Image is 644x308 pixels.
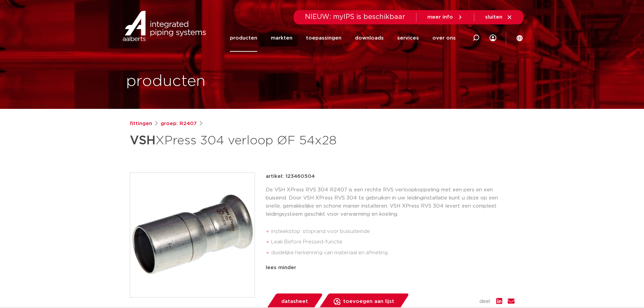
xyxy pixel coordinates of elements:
span: meer info [427,15,453,20]
span: NIEUW: myIPS is beschikbaar [305,14,405,20]
div: my IPS [490,24,496,52]
h1: XPress 304 verloop ØF 54x28 [130,131,384,151]
p: artikel: 123460504 [266,172,315,181]
strong: VSH [130,135,156,147]
nav: Menu [230,24,456,52]
span: sluiten [485,15,502,20]
a: toepassingen [306,24,341,52]
span: datasheet [281,296,308,307]
a: meer info [427,14,463,20]
a: groep: R2407 [161,120,197,128]
div: lees minder [266,264,515,272]
span: deel: [479,298,491,306]
a: fittingen [130,120,152,128]
span: toevoegen aan lijst [343,296,394,307]
a: over ons [432,24,456,52]
a: producten [230,24,257,52]
a: markten [271,24,292,52]
a: downloads [355,24,384,52]
a: services [397,24,419,52]
a: sluiten [485,14,512,20]
li: insteekstop: stoprand voor buisuiteinde [271,226,515,237]
img: Product Image for VSH XPress 304 verloop ØF 54x28 [130,173,255,297]
p: De VSH XPress RVS 304 R2407 is een rechte RVS verloopkoppeling met een pers en een buiseind. Door... [266,186,515,218]
li: Leak Before Pressed-functie [271,237,515,247]
h1: producten [126,71,206,92]
li: duidelijke herkenning van materiaal en afmeting [271,247,515,258]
